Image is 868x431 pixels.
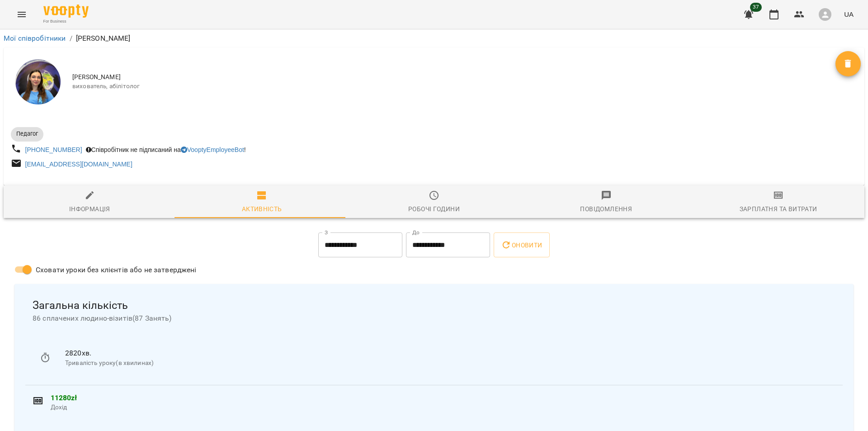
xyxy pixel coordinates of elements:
[501,240,542,251] span: Оновити
[69,204,110,214] div: Інформація
[844,9,854,19] span: UA
[51,393,835,403] p: 11280 zł
[43,19,89,24] span: For Business
[494,232,549,258] button: Оновити
[72,82,835,91] span: вихователь, абілітолог
[242,204,282,214] div: Активність
[750,3,762,12] span: 37
[11,4,33,25] button: Menu
[65,359,828,368] p: Тривалість уроку(в хвилинах)
[740,204,817,214] div: Зарплатня та Витрати
[65,348,828,359] p: 2820 хв.
[72,73,835,82] span: [PERSON_NAME]
[33,313,835,324] span: 86 сплачених людино-візитів ( 87 Занять )
[36,265,197,275] span: Сховати уроки без клієнтів або не затверджені
[4,33,864,44] nav: breadcrumb
[835,51,861,76] button: Видалити
[25,146,82,153] a: [PHONE_NUMBER]
[33,298,835,313] span: Загальна кількість
[580,204,632,214] div: Повідомлення
[76,33,131,44] p: [PERSON_NAME]
[51,403,835,412] span: Дохід
[11,130,43,138] span: Педагог
[15,59,61,104] img: Ігнатенко Оксана
[840,6,857,23] button: UA
[181,146,244,153] a: VooptyEmployeeBot
[84,143,248,156] div: Співробітник не підписаний на !
[4,34,66,43] a: Мої співробітники
[408,204,460,214] div: Робочі години
[43,5,89,18] img: Voopty Logo
[70,33,72,44] li: /
[25,161,132,168] a: [EMAIL_ADDRESS][DOMAIN_NAME]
